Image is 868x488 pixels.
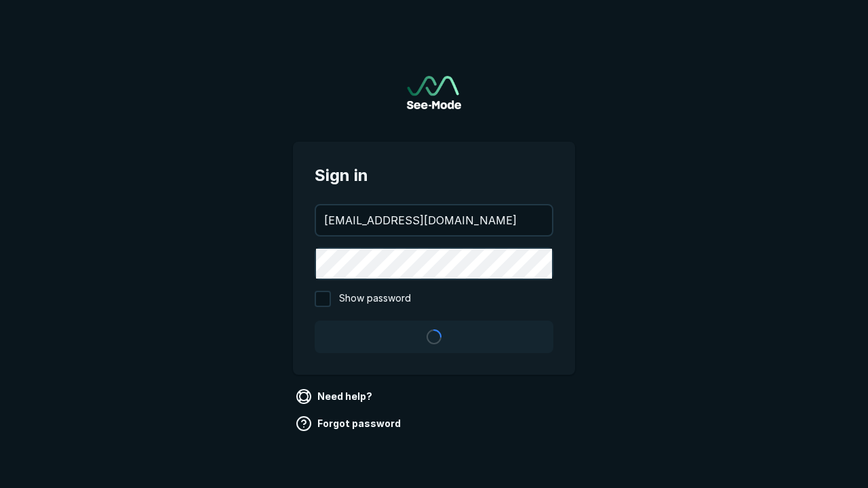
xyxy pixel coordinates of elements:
span: Show password [339,291,411,307]
a: Forgot password [293,413,406,434]
a: Go to sign in [407,76,461,109]
a: Need help? [293,386,378,407]
input: your@email.com [316,205,552,235]
span: Sign in [315,163,553,188]
img: See-Mode Logo [407,76,461,109]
